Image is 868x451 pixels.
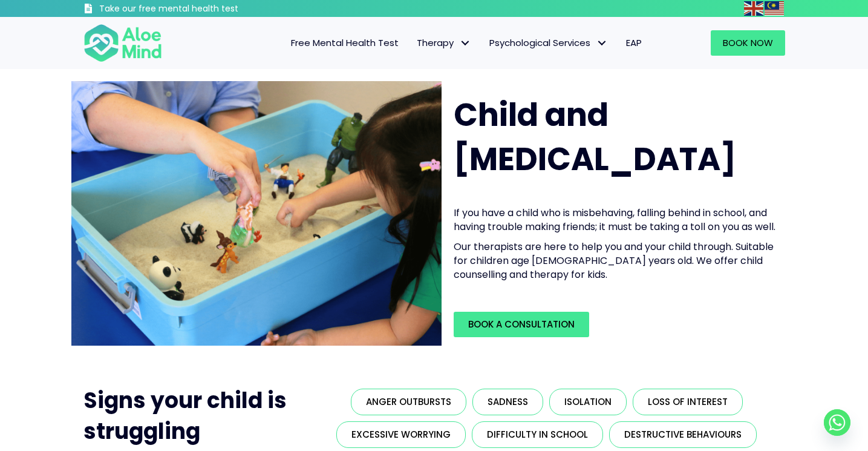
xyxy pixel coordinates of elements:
p: Our therapists are here to help you and your child through. Suitable for children age [DEMOGRAPHI... [454,240,778,282]
a: Malay [765,1,785,15]
span: Psychological Services: submenu [593,35,611,52]
a: English [744,1,765,15]
a: Destructive behaviours [609,421,757,448]
h3: Take our free mental health test [99,3,303,15]
span: Anger outbursts [366,395,451,408]
span: Therapy [417,36,471,49]
span: Child and [MEDICAL_DATA] [454,93,736,181]
nav: Menu [178,30,651,56]
a: Anger outbursts [351,389,466,415]
a: Take our free mental health test [83,3,303,17]
a: Sadness [472,389,543,415]
span: Loss of interest [648,395,728,408]
p: If you have a child who is misbehaving, falling behind in school, and having trouble making frien... [454,206,778,234]
span: Book a Consultation [468,318,575,331]
span: Difficulty in school [487,428,588,441]
a: Loss of interest [633,389,743,415]
a: Book a Consultation [454,312,589,337]
span: Therapy: submenu [457,35,474,52]
a: Psychological ServicesPsychological Services: submenu [480,30,617,56]
span: Free Mental Health Test [291,36,399,49]
span: Sadness [488,395,528,408]
img: play therapy2 [71,81,442,346]
a: Excessive worrying [336,421,466,448]
span: EAP [626,36,642,49]
img: en [744,1,763,16]
img: Aloe mind Logo [83,23,162,63]
a: Difficulty in school [472,421,603,448]
a: Isolation [549,389,627,415]
a: Book Now [711,30,785,56]
a: Free Mental Health Test [282,30,408,56]
img: ms [765,1,784,16]
span: Psychological Services [489,36,608,49]
a: Whatsapp [824,409,850,436]
span: Signs your child is struggling [83,385,287,446]
span: Destructive behaviours [624,428,742,441]
span: Isolation [564,395,612,408]
a: EAP [617,30,651,56]
span: Excessive worrying [351,428,451,441]
a: TherapyTherapy: submenu [408,30,480,56]
span: Book Now [723,36,773,49]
